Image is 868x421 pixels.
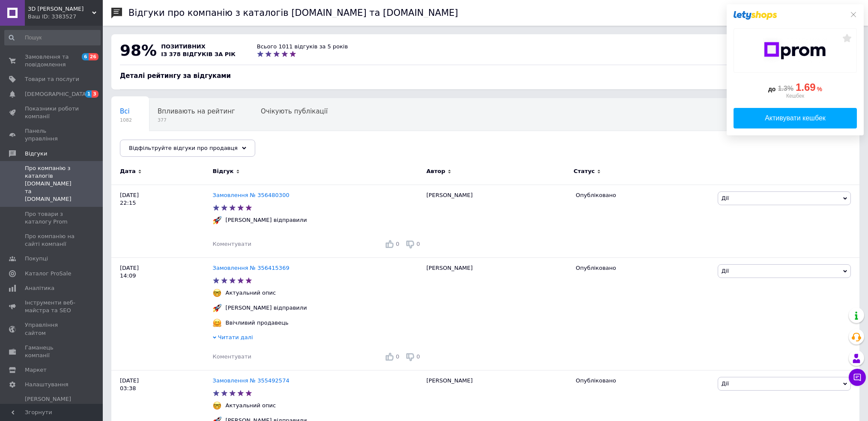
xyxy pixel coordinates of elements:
[257,43,348,51] div: Всього 1011 відгуків за 5 років
[89,53,98,60] span: 26
[111,257,213,370] div: [DATE] 14:09
[417,241,420,247] span: 0
[25,164,79,203] span: Про компанію з каталогів [DOMAIN_NAME] та [DOMAIN_NAME]
[218,334,253,340] span: Читати далі
[722,380,729,387] span: Дії
[224,304,309,312] div: [PERSON_NAME] відправили
[4,30,101,45] input: Пошук
[213,377,289,384] a: Замовлення № 355492574
[120,140,207,148] span: Опубліковані без комен...
[25,395,79,419] span: [PERSON_NAME] та рахунки
[25,270,71,278] span: Каталог ProSale
[120,107,130,115] span: Всі
[417,353,420,360] span: 0
[213,265,289,271] a: Замовлення № 356415369
[224,319,291,327] div: Ввічливий продавець
[128,8,458,18] h1: Відгуки про компанію з каталогів [DOMAIN_NAME] та [DOMAIN_NAME]
[25,381,69,388] span: Налаштування
[25,90,88,98] span: [DEMOGRAPHIC_DATA]
[213,353,251,360] span: Коментувати
[422,257,572,370] div: [PERSON_NAME]
[120,167,136,175] span: Дата
[213,289,221,297] img: :nerd_face:
[213,319,221,327] img: :hugging_face:
[576,264,711,272] div: Опубліковано
[25,75,79,83] span: Товари та послуги
[25,344,79,359] span: Гаманець компанії
[82,53,89,60] span: 6
[224,289,278,297] div: Актуальний опис
[25,105,79,120] span: Показники роботи компанії
[213,304,221,312] img: :rocket:
[120,72,851,81] div: Деталі рейтингу за відгуками
[161,43,206,50] span: позитивних
[25,150,47,158] span: Відгуки
[25,255,48,263] span: Покупці
[158,107,235,115] span: Впливають на рейтинг
[574,167,595,175] span: Статус
[161,51,236,57] span: із 378 відгуків за рік
[213,167,234,175] span: Відгук
[111,131,224,164] div: Опубліковані без коментаря
[120,42,157,59] span: 98%
[25,284,54,292] span: Аналітика
[213,401,221,410] img: :nerd_face:
[849,369,866,386] button: Чат з покупцем
[224,216,309,224] div: [PERSON_NAME] відправили
[213,241,251,247] span: Коментувати
[111,185,213,257] div: [DATE] 22:15
[213,240,251,248] div: Коментувати
[28,13,103,21] div: Ваш ID: 3383527
[129,145,238,151] span: Відфільтруйте відгуки про продавця
[427,167,445,175] span: Автор
[25,53,79,69] span: Замовлення та повідомлення
[25,321,79,337] span: Управління сайтом
[576,377,711,385] div: Опубліковано
[25,127,79,143] span: Панель управління
[422,185,572,257] div: [PERSON_NAME]
[92,90,98,98] span: 3
[28,5,92,13] span: 3D MAKSA
[576,191,711,199] div: Опубліковано
[396,241,399,247] span: 0
[25,210,79,226] span: Про товари з каталогу Prom
[120,117,132,123] span: 1082
[261,107,328,115] span: Очікують публікації
[25,299,79,314] span: Інструменти веб-майстра та SEO
[396,353,399,360] span: 0
[722,195,729,201] span: Дії
[25,366,47,374] span: Маркет
[85,90,92,98] span: 1
[120,72,231,80] span: Деталі рейтингу за відгуками
[722,268,729,274] span: Дії
[213,192,289,198] a: Замовлення № 356480300
[213,353,251,361] div: Коментувати
[158,117,235,123] span: 377
[213,334,422,343] div: Читати далі
[25,233,79,248] span: Про компанію на сайті компанії
[213,216,221,224] img: :rocket:
[224,402,278,409] div: Актуальний опис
